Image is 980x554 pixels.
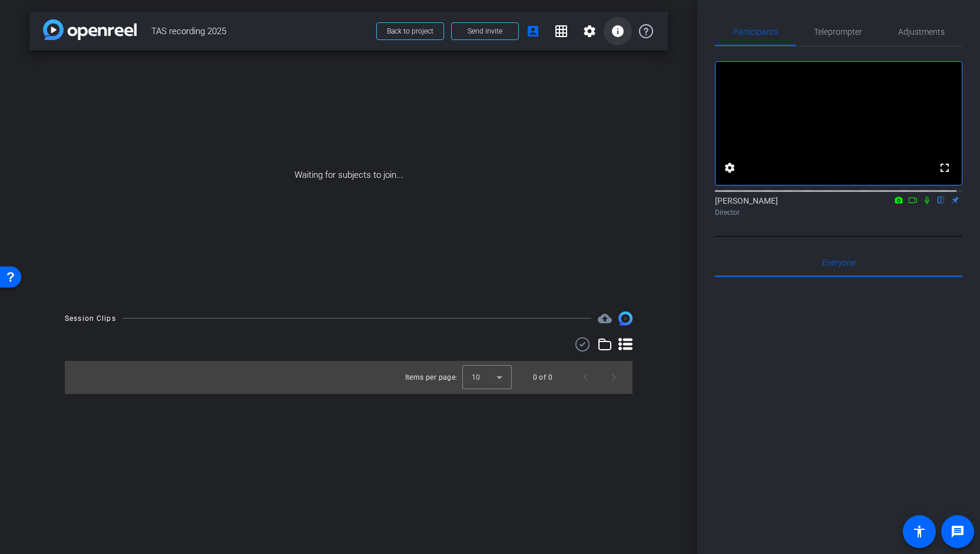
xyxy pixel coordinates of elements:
mat-icon: flip [934,194,948,205]
span: Participants [733,28,778,36]
mat-icon: grid_on [554,24,568,38]
span: Everyone [822,258,856,267]
mat-icon: settings [582,24,597,38]
button: Previous page [571,363,600,392]
span: Send invite [468,26,502,36]
span: Back to project [387,27,433,35]
span: Adjustments [898,28,945,36]
img: app-logo [43,19,137,40]
div: Session Clips [65,313,116,324]
div: 0 of 0 [533,371,552,383]
mat-icon: cloud_upload [598,311,612,326]
div: [PERSON_NAME] [715,195,962,218]
mat-icon: info [611,24,625,38]
mat-icon: account_box [526,24,540,38]
mat-icon: settings [723,161,737,175]
span: Teleprompter [814,28,862,36]
span: Destinations for your clips [598,311,612,326]
span: TAS recording 2025 [151,19,369,43]
mat-icon: accessibility [912,525,926,539]
mat-icon: fullscreen [938,161,952,175]
mat-icon: message [951,525,965,539]
div: Items per page: [405,371,458,383]
img: Session clips [618,311,633,326]
div: Waiting for subjects to join... [29,51,668,300]
div: Director [715,207,962,218]
button: Send invite [451,22,519,40]
button: Back to project [376,22,444,40]
button: Next page [600,363,628,392]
